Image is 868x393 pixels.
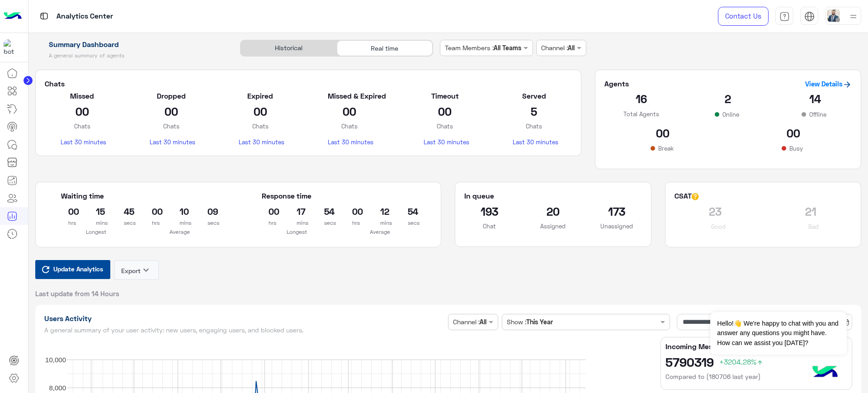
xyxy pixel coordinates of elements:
[141,265,151,275] i: keyboard_arrow_down
[778,91,852,106] h2: 14
[805,80,852,88] a: View Details
[179,218,180,227] p: mins
[35,52,230,59] h5: A general summary of agents
[324,218,325,227] p: secs
[61,227,131,237] p: Longest
[239,91,282,100] h5: Expired
[45,79,572,88] h5: Chats
[665,372,847,381] h6: Compared to (180706 last year)
[61,191,214,200] h5: Waiting time
[528,222,578,231] p: Assigned
[528,204,578,218] h2: 20
[57,10,113,23] p: Analytics Center
[848,11,859,22] img: profile
[145,227,215,237] p: Average
[718,7,769,26] a: Contact Us
[262,191,311,200] h5: Response time
[297,218,297,227] p: mins
[45,356,66,364] text: 10,000
[61,122,104,131] p: Chats
[179,204,180,218] h2: 10
[297,204,297,218] h2: 17
[68,204,69,218] h2: 00
[721,110,741,119] p: Online
[464,222,514,231] p: Chat
[513,122,556,131] p: Chats
[675,204,756,218] h2: 23
[241,40,336,56] div: Historical
[408,204,408,218] h2: 54
[665,355,847,369] h2: 5790319
[324,204,325,218] h2: 54
[239,137,282,147] p: Last 30 minutes
[719,357,764,366] span: +3204.28%
[49,384,66,392] text: 8,000
[38,10,50,22] img: tab
[328,91,371,100] h5: Missed & Expired
[424,122,467,131] p: Chats
[827,9,840,22] img: userImage
[35,289,119,298] span: Last update from 14 Hours
[424,104,467,118] h2: 00
[807,222,821,231] p: Bad
[809,357,841,388] img: hulul-logo.png
[262,227,332,237] p: Longest
[408,218,408,227] p: secs
[4,39,20,56] img: 1403182699927242
[114,260,159,280] button: Exportkeyboard_arrow_down
[604,109,678,118] p: Total Agents
[239,104,282,118] h2: 00
[604,79,629,88] h5: Agents
[424,137,467,147] p: Last 30 minutes
[150,104,193,118] h2: 00
[150,91,193,100] h5: Dropped
[604,126,722,140] h2: 00
[788,144,805,153] p: Busy
[665,342,847,351] h5: Incoming Messages
[4,7,22,26] img: Logo
[807,110,828,119] p: Offline
[61,137,104,147] p: Last 30 minutes
[68,218,69,227] p: hrs
[345,227,415,237] p: Average
[337,40,433,56] div: Real time
[424,91,467,100] h5: Timeout
[710,312,846,355] span: Hello!👋 We're happy to chat with you and answer any questions you might have. How can we assist y...
[464,191,494,200] h5: In queue
[709,222,727,231] p: Good
[61,91,104,100] h5: Missed
[675,191,699,200] h5: CSAT
[513,91,556,100] h5: Served
[44,327,445,334] h5: A general summary of your user activity: new users, engaging users, and blocked users.
[239,122,282,131] p: Chats
[592,222,642,231] p: Unassigned
[328,122,371,131] p: Chats
[150,137,193,147] p: Last 30 minutes
[328,137,371,147] p: Last 30 minutes
[51,263,105,275] span: Update Analytics
[691,91,764,106] h2: 2
[735,126,852,140] h2: 00
[804,11,815,22] img: tab
[770,204,852,218] h2: 21
[61,104,104,118] h2: 00
[604,91,678,106] h2: 16
[150,122,193,131] p: Chats
[44,314,445,323] h1: Users Activity
[656,144,675,153] p: Break
[513,104,556,118] h2: 5
[35,260,110,279] button: Update Analytics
